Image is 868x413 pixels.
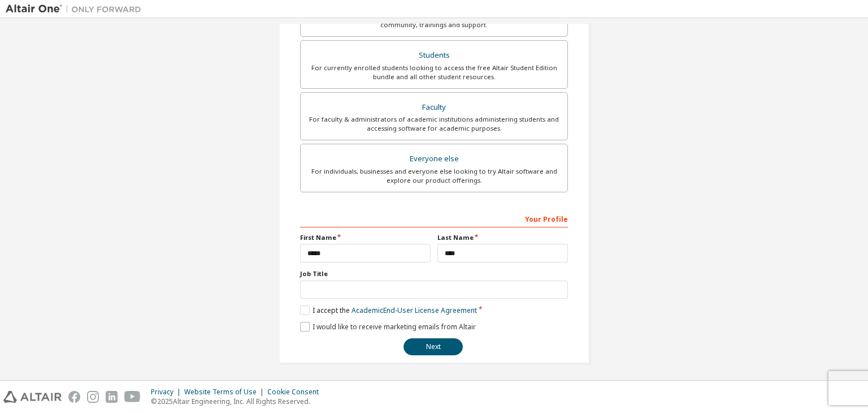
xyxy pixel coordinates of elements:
p: © 2025 Altair Engineering, Inc. All Rights Reserved. [151,397,325,406]
div: Students [307,48,561,63]
div: Website Terms of Use [184,388,267,397]
label: First Name [300,233,431,242]
img: linkedin.svg [106,391,118,403]
img: altair_logo.svg [3,391,62,403]
label: I would like to receive marketing emails from Altair [300,322,476,332]
label: Job Title [300,269,568,278]
div: Cookie Consent [267,388,325,397]
img: instagram.svg [87,391,99,403]
img: Altair One [6,3,147,15]
div: Everyone else [307,151,561,167]
div: For faculty & administrators of academic institutions administering students and accessing softwa... [307,115,561,133]
label: I accept the [300,306,477,315]
div: For individuals, businesses and everyone else looking to try Altair software and explore our prod... [307,167,561,185]
img: facebook.svg [68,391,80,403]
label: Last Name [437,233,568,242]
a: Academic End-User License Agreement [351,306,477,315]
div: Privacy [151,388,184,397]
button: Next [403,338,463,355]
img: youtube.svg [124,391,141,403]
div: Your Profile [300,209,568,227]
div: Faculty [307,100,561,115]
div: For currently enrolled students looking to access the free Altair Student Edition bundle and all ... [307,63,561,81]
